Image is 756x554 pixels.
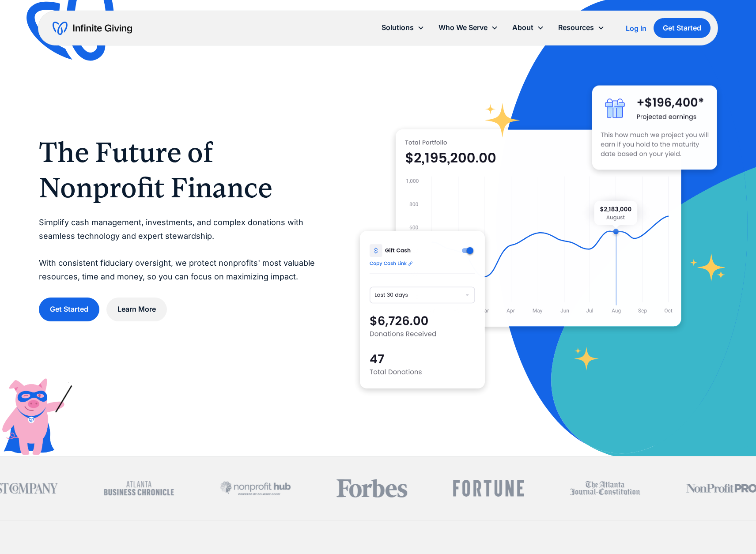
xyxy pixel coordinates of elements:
[626,23,646,34] a: Log In
[39,135,325,205] h1: The Future of Nonprofit Finance
[39,216,325,283] p: Simplify cash management, investments, and complex donations with seamless technology and expert ...
[431,18,505,37] div: Who We Serve
[396,129,681,327] img: nonprofit donation platform
[558,22,594,34] div: Resources
[106,298,167,321] a: Learn More
[626,25,646,32] div: Log In
[505,18,551,37] div: About
[512,22,533,34] div: About
[551,18,612,37] div: Resources
[438,22,488,34] div: Who We Serve
[374,18,431,37] div: Solutions
[654,18,711,38] a: Get Started
[39,298,99,321] a: Get Started
[53,21,132,35] a: home
[382,22,414,34] div: Solutions
[360,231,485,388] img: donation software for nonprofits
[690,253,726,281] img: fundraising star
